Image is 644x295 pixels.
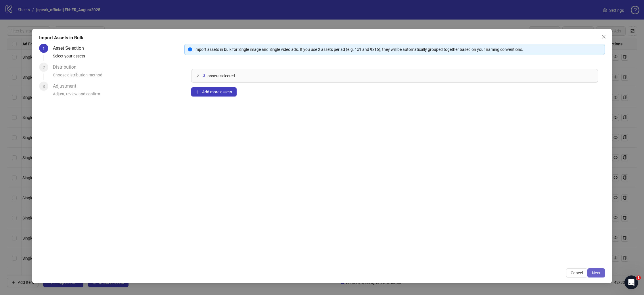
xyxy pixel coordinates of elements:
span: info-circle [188,47,192,51]
span: 2 [43,65,45,70]
span: close [601,34,606,39]
span: assets selected [208,73,235,79]
div: Import Assets in Bulk [39,34,605,41]
div: Import assets in bulk for Single image and Single video ads. If you use 2 assets per ad (e.g. 1x1... [194,46,601,53]
iframe: Intercom live chat [624,275,638,289]
div: Asset Selection [53,44,89,53]
div: Distribution [53,63,81,72]
span: 3 [43,84,45,89]
div: Select your assets [53,53,179,63]
span: Next [592,271,600,275]
div: Adjust, review and confirm [53,91,179,101]
span: Cancel [571,271,583,275]
span: plus [196,90,200,94]
div: 3assets selected [191,69,598,82]
span: 1 [636,275,641,280]
span: Add more assets [202,90,232,94]
span: collapsed [196,74,200,78]
span: 3 [203,73,205,79]
button: Next [587,268,605,277]
button: Cancel [566,268,587,277]
button: Close [599,32,608,41]
button: Add more assets [191,87,237,97]
span: 1 [43,46,45,51]
div: Adjustment [53,82,81,91]
div: Choose distribution method [53,72,179,82]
